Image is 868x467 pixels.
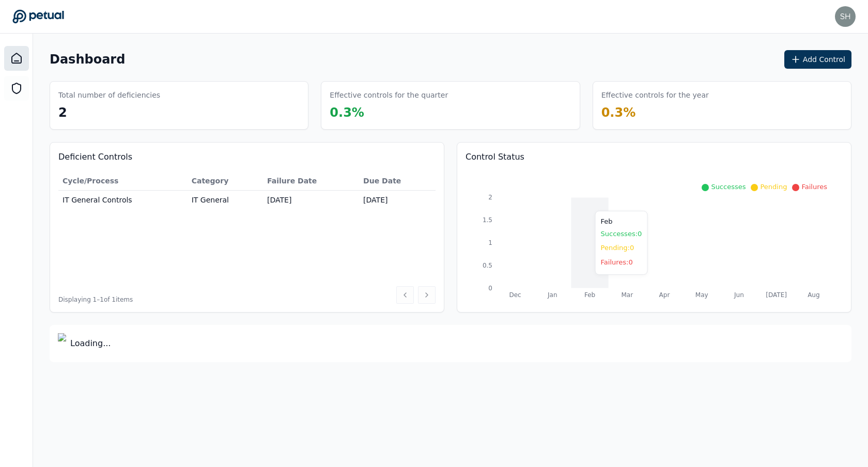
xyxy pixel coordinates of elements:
[509,291,521,299] tspan: Dec
[711,183,746,191] span: Successes
[601,90,709,100] h3: Effective controls for the year
[488,285,492,292] tspan: 0
[359,172,436,191] th: Due Date
[263,191,359,210] td: [DATE]
[58,172,188,191] th: Cycle/Process
[330,105,364,120] span: 0.3 %
[488,194,492,201] tspan: 2
[483,262,492,269] tspan: 0.5
[695,291,708,299] tspan: May
[835,6,856,27] img: shekhar.khedekar+snowflake@petual.ai
[547,291,557,299] tspan: Jan
[488,239,492,246] tspan: 1
[801,183,827,191] span: Failures
[601,105,636,120] span: 0.3 %
[58,295,133,304] span: Displaying 1– 1 of 1 items
[188,191,263,210] td: IT General
[12,9,64,24] a: Go to Dashboard
[359,191,436,210] td: [DATE]
[734,291,744,299] tspan: Jun
[659,291,670,299] tspan: Apr
[766,291,787,299] tspan: [DATE]
[760,183,787,191] span: Pending
[58,191,188,210] td: IT General Controls
[784,50,851,69] button: Add Control
[58,333,66,354] img: Logo
[330,90,448,100] h3: Effective controls for the quarter
[466,151,843,163] h3: Control Status
[58,90,160,100] h3: Total number of deficiencies
[4,46,29,71] a: Dashboard
[808,291,819,299] tspan: Aug
[188,172,263,191] th: Category
[50,325,851,362] div: Loading...
[58,151,436,163] h3: Deficient Controls
[584,291,595,299] tspan: Feb
[483,216,492,224] tspan: 1.5
[58,105,67,120] span: 2
[263,172,359,191] th: Failure Date
[50,51,125,68] h1: Dashboard
[621,291,633,299] tspan: Mar
[4,76,29,101] a: SOC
